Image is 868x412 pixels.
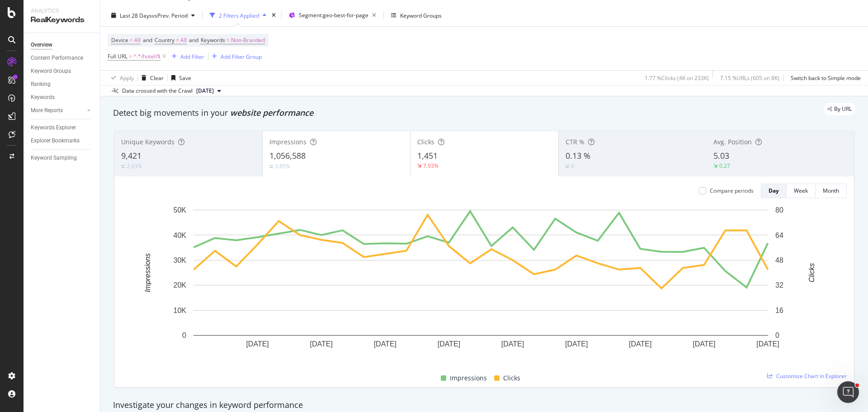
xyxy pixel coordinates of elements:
[143,36,152,44] span: and
[174,281,187,289] text: 20K
[834,106,852,112] span: By URL
[226,36,230,44] span: =
[168,51,204,62] button: Add Filter
[174,256,187,264] text: 30K
[501,340,524,348] text: [DATE]
[31,53,83,63] div: Content Performance
[180,53,204,61] div: Add Filter
[31,106,85,115] a: More Reports
[133,50,160,63] span: ^.*/hotel/$
[775,331,779,339] text: 0
[113,399,855,411] div: Investigate your changes in keyword performance
[693,340,715,348] text: [DATE]
[270,11,278,20] div: times
[108,52,127,60] span: Full URL
[174,206,187,214] text: 50K
[787,184,816,198] button: Week
[775,281,783,289] text: 32
[176,36,179,44] span: =
[400,12,442,19] div: Keyword Groups
[31,7,93,15] div: Analytics
[31,123,94,133] a: Keywords Explorer
[713,137,752,146] span: Avg. Position
[31,106,63,115] div: More Reports
[246,340,269,348] text: [DATE]
[816,184,847,198] button: Month
[310,340,333,348] text: [DATE]
[31,80,94,89] a: Ranking
[31,136,94,146] a: Explorer Bookmarks
[31,136,80,146] div: Explorer Bookmarks
[174,307,187,314] text: 10K
[787,71,861,85] button: Switch back to Simple mode
[503,373,520,384] span: Clicks
[776,372,847,380] span: Customize Chart in Explorer
[31,40,94,50] a: Overview
[221,53,262,61] div: Add Filter Group
[174,231,187,239] text: 40K
[155,36,175,44] span: Country
[285,8,380,23] button: Segment:geo-best-for-page
[31,123,76,133] div: Keywords Explorer
[122,87,193,95] div: Data crossed with the Crawl
[31,153,94,163] a: Keyword Sampling
[129,52,132,60] span: =
[193,85,225,96] button: [DATE]
[629,340,651,348] text: [DATE]
[417,137,434,146] span: Clicks
[31,153,77,163] div: Keyword Sampling
[269,150,306,161] span: 1,056,588
[417,150,438,161] span: 1,451
[775,231,783,239] text: 64
[566,137,585,146] span: CTR %
[121,165,125,168] img: Equal
[387,8,445,23] button: Keyword Groups
[120,12,152,19] span: Last 28 Days
[31,66,94,76] a: Keyword Groups
[756,340,779,348] text: [DATE]
[791,74,861,82] div: Switch back to Simple mode
[645,74,709,82] div: 1.77 % Clicks ( 4K on 233K )
[767,372,847,380] a: Customize Chart in Explorer
[189,36,198,44] span: and
[775,206,783,214] text: 80
[127,162,142,170] div: 2.43%
[108,71,134,85] button: Apply
[121,150,142,161] span: 9,421
[120,74,134,82] div: Apply
[150,74,164,82] div: Clear
[566,150,590,161] span: 0.13 %
[720,74,779,82] div: 7.15 % URLs ( 605 on 8K )
[794,187,808,194] div: Week
[208,51,262,62] button: Add Filter Group
[134,34,141,47] span: All
[710,187,754,194] div: Compare periods
[130,36,133,44] span: =
[31,40,52,50] div: Overview
[31,80,51,89] div: Ranking
[138,71,164,85] button: Clear
[566,165,569,168] img: Equal
[231,34,265,47] span: Non-Branded
[108,8,198,23] button: Last 28 DaysvsPrev. Period
[201,36,225,44] span: Keywords
[769,187,779,194] div: Day
[299,11,368,19] span: Segment: geo-best-for-page
[182,331,186,339] text: 0
[168,71,191,85] button: Save
[775,256,783,264] text: 48
[31,93,94,102] a: Keywords
[423,162,439,170] div: 7.93%
[31,15,93,25] div: RealKeywords
[111,36,128,44] span: Device
[824,103,855,115] div: legacy label
[438,340,460,348] text: [DATE]
[808,263,816,283] text: Clicks
[761,184,787,198] button: Day
[196,87,214,95] span: 2025 Sep. 30th
[31,93,55,102] div: Keywords
[144,253,151,292] text: Impressions
[152,12,188,19] span: vs Prev. Period
[565,340,588,348] text: [DATE]
[713,150,729,161] span: 5.03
